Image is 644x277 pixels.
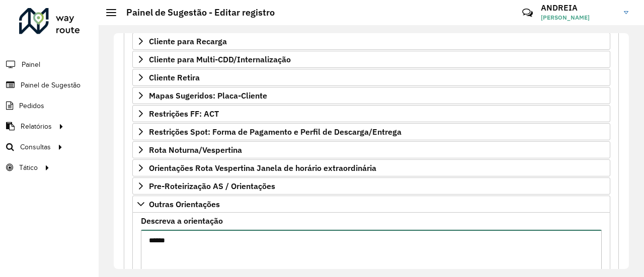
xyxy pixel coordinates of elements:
[132,177,610,195] a: Pre-Roteirização AS / Orientações
[19,101,44,111] span: Pedidos
[132,141,610,158] a: Rota Noturna/Vespertina
[21,80,80,90] span: Painel de Sugestão
[149,128,401,136] span: Restrições Spot: Forma de Pagamento e Perfil de Descarga/Entrega
[149,182,275,190] span: Pre-Roteirização AS / Orientações
[132,105,610,122] a: Restrições FF: ACT
[149,91,267,100] span: Mapas Sugeridos: Placa-Cliente
[149,73,200,81] span: Cliente Retira
[541,3,616,13] h3: ANDREIA
[517,2,538,24] a: Contato Rápido
[149,200,220,208] span: Outras Orientações
[20,142,51,152] span: Consultas
[116,7,275,18] h2: Painel de Sugestão - Editar registro
[149,110,219,118] span: Restrições FF: ACT
[19,162,38,173] span: Tático
[21,121,52,132] span: Relatórios
[132,69,610,86] a: Cliente Retira
[149,37,227,45] span: Cliente para Recarga
[149,146,242,154] span: Rota Noturna/Vespertina
[149,55,291,63] span: Cliente para Multi-CDD/Internalização
[132,87,610,104] a: Mapas Sugeridos: Placa-Cliente
[22,59,40,70] span: Painel
[132,33,610,50] a: Cliente para Recarga
[132,51,610,68] a: Cliente para Multi-CDD/Internalização
[149,164,376,172] span: Orientações Rota Vespertina Janela de horário extraordinária
[132,123,610,140] a: Restrições Spot: Forma de Pagamento e Perfil de Descarga/Entrega
[541,13,616,22] span: [PERSON_NAME]
[132,196,610,213] a: Outras Orientações
[132,159,610,176] a: Orientações Rota Vespertina Janela de horário extraordinária
[141,215,223,227] label: Descreva a orientação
